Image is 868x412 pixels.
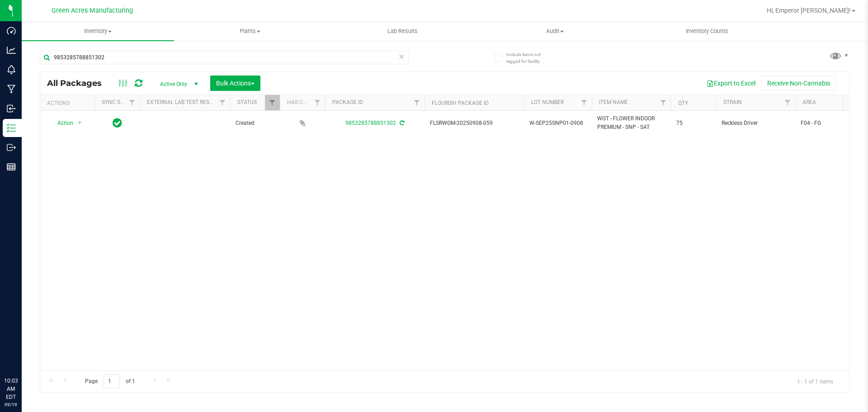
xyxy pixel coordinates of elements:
[631,22,783,41] a: Inventory Counts
[237,99,257,105] a: Status
[398,120,404,126] span: Sync from Compliance System
[674,27,741,35] span: Inventory Counts
[345,120,396,126] a: 9853285788851302
[802,99,816,105] a: Area
[7,46,16,55] inline-svg: Analytics
[7,104,16,113] inline-svg: Inbound
[216,80,255,87] span: Bulk Actions
[7,65,16,74] inline-svg: Monitoring
[701,76,761,91] button: Export to Excel
[676,119,711,128] span: 75
[722,119,790,128] span: Reckless Driver
[7,123,16,133] inline-svg: Inventory
[656,95,671,110] a: Filter
[47,78,111,88] span: All Packages
[215,95,230,110] a: Filter
[7,162,16,171] inline-svg: Reports
[40,51,409,64] input: Search Package ID, Item Name, SKU, Lot or Part Number...
[174,22,326,41] a: Plants
[210,76,260,91] button: Bulk Actions
[47,100,91,106] div: Actions
[125,95,140,110] a: Filter
[4,401,18,408] p: 09/19
[326,22,479,41] a: Lab Results
[49,117,74,129] span: Action
[22,27,174,35] span: Inventory
[113,117,122,129] span: In Sync
[74,117,85,129] span: select
[723,99,742,105] a: Strain
[104,374,120,388] input: 1
[375,27,430,35] span: Lab Results
[801,119,858,128] span: F04 - FG
[531,99,564,105] a: Lot Number
[599,99,628,105] a: Item Name
[9,340,36,367] iframe: Resource center
[432,100,489,106] a: Flourish Package ID
[332,99,363,105] a: Package ID
[7,85,16,94] inline-svg: Manufacturing
[678,100,688,106] a: Qty
[77,374,142,388] span: Page of 1
[790,374,840,388] span: 1 - 1 of 1 items
[310,95,325,110] a: Filter
[4,377,18,401] p: 10:03 AM EDT
[410,95,425,110] a: Filter
[7,26,16,35] inline-svg: Dashboard
[767,7,851,14] span: Hi, Emperor [PERSON_NAME]!
[780,95,795,110] a: Filter
[27,338,38,349] iframe: Resource center unread badge
[236,119,274,128] span: Created
[147,99,218,105] a: External Lab Test Result
[175,27,326,35] span: Plants
[398,51,405,62] span: Clear
[430,119,519,128] span: FLSRWGM-20250908-059
[52,7,133,14] span: Green Acres Manufacturing
[102,99,137,105] a: Sync Status
[529,119,586,128] span: W-SEP25SNP01-0908
[265,95,280,110] a: Filter
[479,22,631,41] a: Audit
[280,95,325,111] th: Has COA
[761,76,836,91] button: Receive Non-Cannabis
[7,143,16,152] inline-svg: Outbound
[22,22,174,41] a: Inventory
[577,95,592,110] a: Filter
[506,51,552,65] span: Include items not tagged for facility
[479,27,631,35] span: Audit
[597,114,665,132] span: WGT - FLOWER INDOOR PREMIUM - SNP - SAT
